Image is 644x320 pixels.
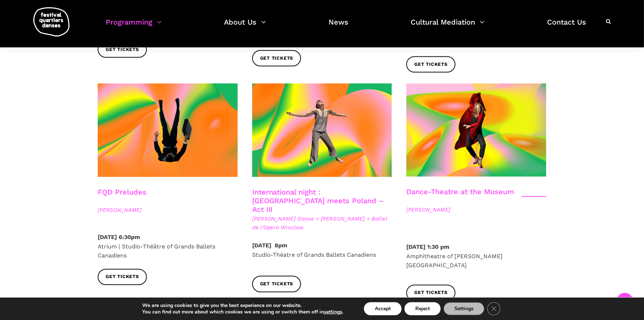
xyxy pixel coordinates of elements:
[411,16,485,37] a: Cultural Mediation
[252,215,392,232] span: [PERSON_NAME] Danse + [PERSON_NAME] + Ballet de l'Opera Wroclaw
[406,285,456,301] a: Get tickets
[252,242,288,249] strong: [DATE] 8pm
[444,302,484,315] button: Settings
[142,302,343,309] p: We are using cookies to give you the best experience on our website.
[324,309,342,315] button: settings
[98,233,238,261] p: Atrium | Studio-Théâtre of Grands Ballets Canadiens
[106,273,139,281] span: Get tickets
[329,16,348,37] a: News
[406,244,449,251] strong: [DATE] 1:30 pm
[487,302,500,315] button: Close GDPR Cookie Banner
[414,61,448,68] span: Get tickets
[414,289,448,297] span: Get tickets
[406,56,456,73] a: Get tickets
[142,309,343,315] p: You can find out more about which cookies we are using or switch them off in .
[98,188,147,197] a: FQD Preludes
[364,302,402,315] button: Accept
[106,46,139,54] span: Get tickets
[106,16,162,37] a: Programming
[260,281,293,288] span: Get tickets
[404,302,441,315] button: Reject
[252,276,301,292] a: Get tickets
[98,269,147,285] a: Get tickets
[98,42,147,58] a: Get tickets
[406,243,546,270] p: Amphitheatre of [PERSON_NAME][GEOGRAPHIC_DATA]
[224,16,266,37] a: About Us
[406,188,514,196] a: Dance-Theatre at the Museum
[252,50,301,67] a: Get tickets
[406,206,546,214] span: [PERSON_NAME]
[98,234,140,241] strong: [DATE] 6:30pm
[260,55,293,62] span: Get tickets
[252,241,392,260] p: Studio-Théatre of Grands Ballets Canadiens
[33,7,69,37] img: logo-fqd-med
[547,16,586,37] a: Contact Us
[98,206,238,215] span: [PERSON_NAME]
[252,188,384,214] a: International night : [GEOGRAPHIC_DATA] meets Poland – Act III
